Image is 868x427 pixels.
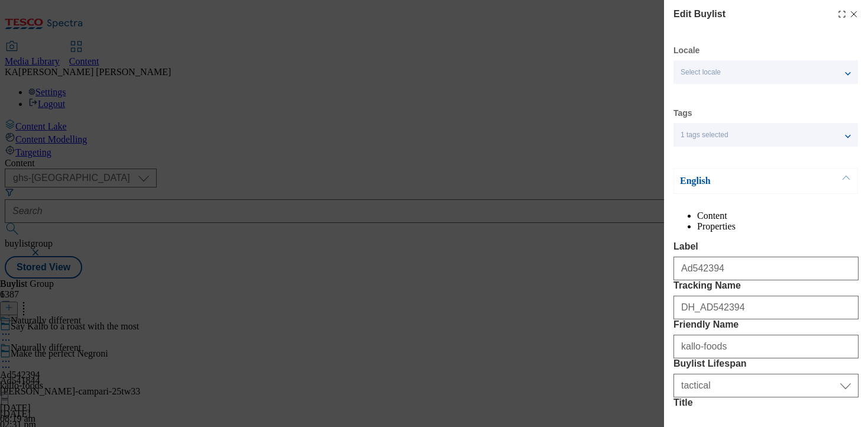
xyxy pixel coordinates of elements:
[673,7,726,21] h4: Edit Buylist
[673,280,859,291] label: Tracking Name
[673,358,859,369] label: Buylist Lifespan
[673,335,859,358] input: Enter Friendly Name
[697,211,859,221] li: Content
[673,319,859,330] label: Friendly Name
[673,110,692,117] label: Tags
[673,257,859,280] input: Enter Label
[680,175,804,187] p: English
[673,123,858,147] button: 1 tags selected
[681,131,728,140] span: 1 tags selected
[681,68,721,77] span: Select locale
[673,241,859,252] label: Label
[673,397,859,408] label: Title
[673,47,699,54] label: Locale
[697,221,859,232] li: Properties
[673,60,858,84] button: Select locale
[673,296,859,319] input: Enter Tracking Name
